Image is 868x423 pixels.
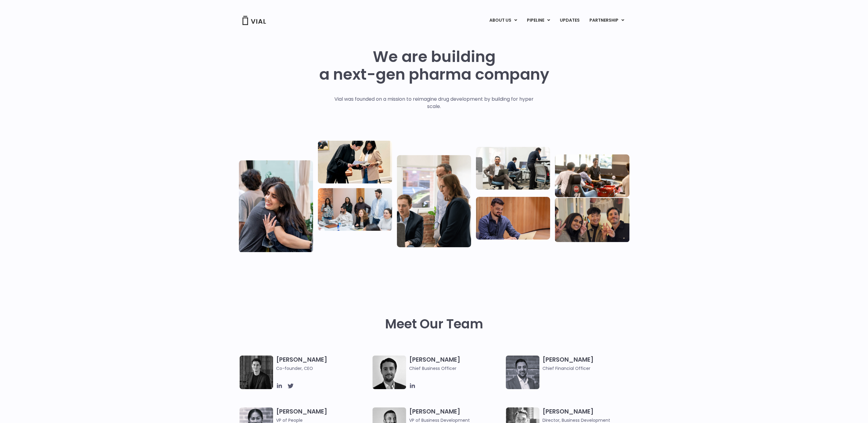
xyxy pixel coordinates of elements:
img: Vial Life [239,160,313,252]
img: Eight people standing and sitting in an office [318,188,392,231]
img: Man working at a computer [476,197,550,240]
img: A black and white photo of a man in a suit holding a vial. [373,356,406,389]
img: Three people working in an office [476,147,550,190]
img: Group of people playing whirlyball [555,154,629,197]
h1: We are building a next-gen pharma company [319,48,549,83]
h3: [PERSON_NAME] [542,356,636,372]
h3: [PERSON_NAME] [276,356,370,372]
img: Vial Logo [242,16,266,25]
h3: [PERSON_NAME] [409,356,503,372]
span: Chief Business Officer [409,365,503,372]
a: UPDATES [555,15,584,26]
img: Two people looking at a paper talking. [318,141,392,183]
img: Headshot of smiling man named Samir [506,356,539,389]
span: Co-founder, CEO [276,365,370,372]
img: A black and white photo of a man in a suit attending a Summit. [240,356,273,389]
img: Group of three people standing around a computer looking at the screen [397,155,471,247]
h2: Meet Our Team [385,317,483,331]
img: Group of 3 people smiling holding up the peace sign [555,198,629,242]
a: PARTNERSHIPMenu Toggle [585,15,629,26]
a: ABOUT USMenu Toggle [484,15,522,26]
p: Vial was founded on a mission to reimagine drug development by building for hyper scale. [328,96,540,110]
span: Chief Financial Officer [542,365,636,372]
a: PIPELINEMenu Toggle [522,15,555,26]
